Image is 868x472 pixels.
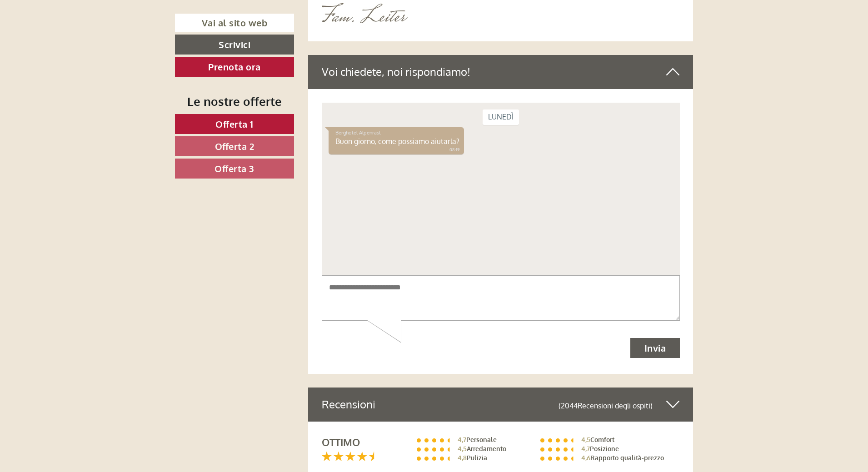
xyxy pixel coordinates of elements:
span: 4,8 [455,454,467,462]
div: Le nostre offerte [175,93,294,109]
small: (2044 ) [559,401,653,410]
div: Voi chiedete, noi rispondiamo! [308,55,693,89]
li: Posizione [538,444,679,453]
div: Berghotel Alpenrast [14,26,138,34]
span: 4,5 [579,436,590,443]
img: image [322,3,459,23]
li: Personale [414,435,524,444]
div: Recensioni [308,388,693,421]
span: 4,7 [455,436,466,443]
li: Pulizia [414,453,524,462]
span: Offerta 1 [215,118,254,130]
span: 4,6 [579,454,590,462]
button: Invia [309,235,359,255]
span: 4,7 [579,445,590,452]
li: Arredamento [414,444,524,453]
div: lunedì [161,7,197,22]
a: Scrivici [175,35,294,55]
a: Vai al sito web [175,14,294,32]
span: 4,5 [455,445,467,452]
div: Buon giorno, come possiamo aiutarla? [7,25,142,52]
div: Ottimo [322,435,401,449]
li: Rapporto qualità-prezzo [538,453,679,462]
span: Offerta 3 [215,163,254,174]
li: Comfort [538,435,679,444]
a: Prenota ora [175,57,294,77]
span: Recensioni degli ospiti [578,401,650,410]
small: 08:19 [14,44,138,50]
span: Offerta 2 [215,140,254,152]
